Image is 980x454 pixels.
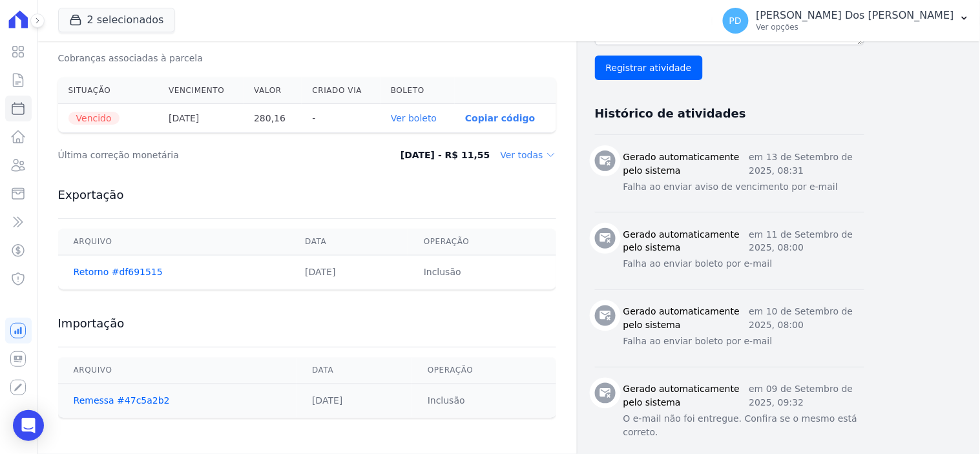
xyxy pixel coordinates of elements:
dd: [DATE] - R$ 11,55 [401,149,490,161]
th: Operação [412,358,556,384]
td: [DATE] [289,256,408,290]
th: Boleto [381,77,455,104]
div: Open Intercom Messenger [13,410,44,441]
p: em 13 de Setembro de 2025, 08:31 [749,150,864,178]
dt: Última correção monetária [58,149,353,161]
th: Situação [58,77,159,104]
th: Data [297,358,412,384]
a: Remessa #47c5a2b2 [74,396,170,406]
h3: Importação [58,316,556,331]
button: Copiar código [465,113,535,123]
a: Ver boleto [391,113,437,123]
a: Retorno #df691515 [74,267,163,278]
td: Inclusão [412,384,556,418]
p: em 11 de Setembro de 2025, 08:00 [749,228,864,255]
p: Falha ao enviar boleto por e-mail [623,335,864,349]
button: 2 selecionados [58,8,175,32]
button: PD [PERSON_NAME] Dos [PERSON_NAME] Ver opções [713,3,980,39]
th: Arquivo [58,229,290,256]
h3: Histórico de atividades [595,106,746,121]
p: O e-mail não foi entregue. Confira se o mesmo está correto. [623,413,864,440]
p: Falha ao enviar aviso de vencimento por e-mail [623,180,864,194]
th: 280,16 [244,104,302,133]
h3: Gerado automaticamente pelo sistema [623,228,749,255]
h3: Gerado automaticamente pelo sistema [623,150,749,178]
p: Ver opções [756,22,954,32]
th: [DATE] [158,104,244,133]
th: Operação [408,229,556,256]
p: Falha ao enviar boleto por e-mail [623,258,864,271]
h3: Gerado automaticamente pelo sistema [623,305,749,333]
h3: Gerado automaticamente pelo sistema [623,383,749,410]
input: Registrar atividade [595,56,703,80]
span: PD [729,16,742,25]
th: Criado via [302,77,380,104]
td: Inclusão [408,256,556,290]
p: em 09 de Setembro de 2025, 09:32 [749,383,864,410]
th: Vencimento [158,77,244,104]
dd: Ver todas [501,149,556,161]
th: Data [289,229,408,256]
td: [DATE] [297,384,412,418]
th: - [302,104,380,133]
th: Valor [244,77,302,104]
p: em 10 de Setembro de 2025, 08:00 [749,305,864,333]
p: [PERSON_NAME] Dos [PERSON_NAME] [756,9,954,22]
dt: Cobranças associadas à parcela [58,52,203,65]
h3: Exportação [58,187,556,203]
th: Arquivo [58,358,297,384]
span: Vencido [68,112,120,125]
